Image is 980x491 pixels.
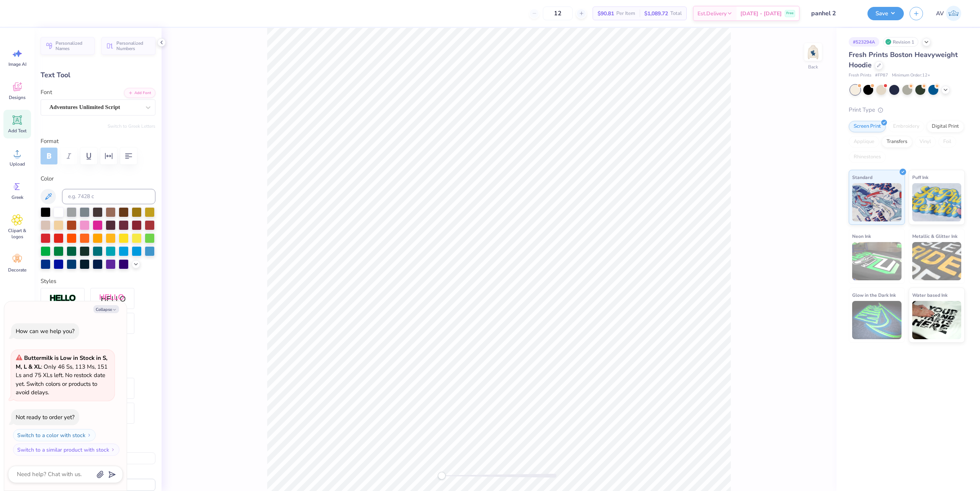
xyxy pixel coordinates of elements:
[927,121,964,132] div: Digital Print
[882,136,912,148] div: Transfers
[852,291,896,299] span: Glow in the Dark Ink
[5,228,30,240] span: Clipart & logos
[852,173,872,181] span: Standard
[111,447,115,452] img: Switch to a similar product with stock
[93,305,119,313] button: Collapse
[938,136,956,148] div: Foil
[805,6,862,21] input: Untitled Design
[41,277,56,286] label: Styles
[41,88,52,97] label: Font
[849,151,886,163] div: Rhinestones
[56,41,90,51] span: Personalized Names
[116,41,151,51] span: Personalized Numbers
[852,183,902,221] img: Standard
[8,267,26,273] span: Decorate
[670,10,682,18] span: Total
[867,7,904,20] button: Save
[62,189,155,204] input: e.g. 7428 c
[912,183,962,221] img: Puff Ink
[16,354,108,371] strong: Buttermilk is Low in Stock in S, M, L & XL
[124,88,155,98] button: Add Font
[888,121,924,132] div: Embroidery
[915,136,936,148] div: Vinyl
[598,10,614,18] span: $90.81
[13,429,96,441] button: Switch to a color with stock
[16,413,75,421] div: Not ready to order yet?
[852,232,871,240] span: Neon Ink
[933,6,965,21] a: AV
[41,70,155,80] div: Text Tool
[875,72,888,79] span: # FP87
[41,174,155,183] label: Color
[946,6,961,21] img: Aargy Velasco
[849,50,958,70] span: Fresh Prints Boston Heavyweight Hoodie
[438,472,446,480] div: Accessibility label
[912,173,928,181] span: Puff Ink
[99,294,126,303] img: Shadow
[8,61,26,67] span: Image AI
[852,301,902,339] img: Glow in the Dark Ink
[87,433,91,437] img: Switch to a color with stock
[616,10,635,18] span: Per Item
[13,444,119,456] button: Switch to a similar product with stock
[16,327,75,335] div: How can we help you?
[849,106,965,114] div: Print Type
[11,194,23,200] span: Greek
[41,37,95,55] button: Personalized Names
[912,242,962,280] img: Metallic & Glitter Ink
[786,11,794,16] span: Free
[849,37,879,47] div: # 523294A
[9,94,26,101] span: Designs
[849,136,879,148] div: Applique
[936,9,944,18] span: AV
[808,63,818,70] div: Back
[16,354,108,396] span: : Only 46 Ss, 113 Ms, 151 Ls and 75 XLs left. No restock date yet. Switch colors or products to a...
[108,123,155,129] button: Switch to Greek Letters
[912,291,947,299] span: Water based Ink
[8,128,26,134] span: Add Text
[644,10,668,18] span: $1,089.72
[10,161,25,167] span: Upload
[852,242,902,280] img: Neon Ink
[101,37,155,55] button: Personalized Numbers
[543,7,573,20] input: – –
[849,72,871,79] span: Fresh Prints
[740,10,782,18] span: [DATE] - [DATE]
[49,294,76,303] img: Stroke
[912,232,957,240] span: Metallic & Glitter Ink
[41,137,155,146] label: Format
[912,301,962,339] img: Water based Ink
[883,37,918,47] div: Revision 1
[892,72,930,79] span: Minimum Order: 12 +
[697,10,727,18] span: Est. Delivery
[849,121,886,132] div: Screen Print
[805,44,821,60] img: Back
